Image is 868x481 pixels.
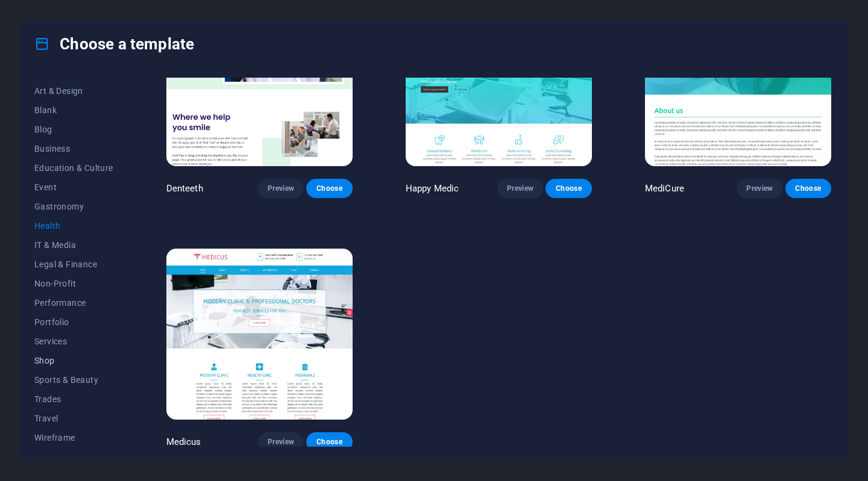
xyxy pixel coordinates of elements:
span: Performance [34,298,113,308]
span: Non-Profit [34,279,113,288]
span: Choose [316,437,342,447]
span: Choose [316,184,342,193]
span: Education & Culture [34,163,113,173]
span: Preview [507,184,533,193]
span: IT & Media [34,240,113,250]
button: Services [34,332,113,351]
button: Preview [258,179,304,198]
span: Portfolio [34,317,113,327]
button: Health [34,216,113,235]
button: Shop [34,351,113,370]
button: Portfolio [34,312,113,332]
span: Preview [746,184,773,193]
button: Blank [34,101,113,120]
button: Wireframe [34,428,113,447]
button: Performance [34,293,113,312]
button: IT & Media [34,235,113,255]
button: Preview [497,179,543,198]
button: Choose [306,432,352,452]
span: Legal & Finance [34,259,113,269]
span: Blank [34,105,113,115]
button: Trades [34,389,113,409]
button: Blog [34,120,113,139]
span: Preview [268,437,294,447]
button: Art & Design [34,81,113,101]
p: MediCure [645,182,684,194]
span: Shop [34,356,113,365]
span: Blog [34,125,113,134]
p: Happy Medic [406,182,459,194]
button: Travel [34,409,113,428]
span: Sports & Beauty [34,375,113,385]
p: Denteeth [166,182,203,194]
span: Business [34,144,113,154]
button: Sports & Beauty [34,370,113,389]
h4: Choose a template [34,34,194,54]
button: Choose [785,179,831,198]
button: Choose [306,179,352,198]
span: Event [34,182,113,192]
span: Services [34,337,113,346]
span: Health [34,221,113,231]
span: Art & Design [34,86,113,96]
button: Event [34,178,113,197]
button: Education & Culture [34,158,113,178]
img: Medicus [166,249,353,420]
button: Preview [258,432,304,452]
button: Business [34,139,113,158]
span: Choose [555,184,582,193]
span: Choose [795,184,822,193]
span: Travel [34,414,113,423]
button: Legal & Finance [34,255,113,274]
span: Gastronomy [34,202,113,211]
span: Trades [34,394,113,404]
button: Choose [546,179,591,198]
button: Gastronomy [34,197,113,216]
p: Medicus [166,436,201,448]
button: Preview [737,179,782,198]
span: Preview [268,184,294,193]
button: Non-Profit [34,274,113,293]
span: Wireframe [34,433,113,442]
